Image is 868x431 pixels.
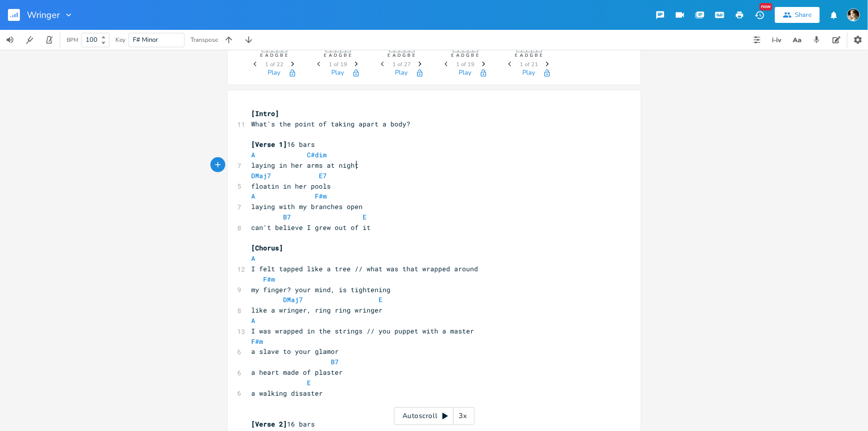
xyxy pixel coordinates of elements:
[252,254,256,263] span: A
[476,53,479,59] text: E
[456,53,460,59] text: A
[252,171,272,180] span: DMaj7
[363,213,367,221] span: E
[339,53,342,59] text: G
[392,62,411,67] span: 1 of 27
[329,62,347,67] span: 1 of 19
[252,306,383,315] span: like a wringer, ring ring wringer
[27,10,60,19] span: Wringer
[344,53,347,59] text: B
[265,62,284,67] span: 1 of 22
[252,326,475,335] span: I was wrapped in the strings // you puppet with a master
[454,407,472,425] div: 3x
[412,53,415,59] text: E
[252,347,339,356] span: a slave to your glamor
[285,53,288,59] text: E
[260,53,263,59] text: E
[331,357,339,366] span: B7
[540,53,542,59] text: E
[407,53,410,59] text: B
[252,119,411,128] span: What's the point of taking apart a body?
[451,53,454,59] text: E
[456,62,475,67] span: 1 of 19
[252,161,359,170] span: laying in her arms at night
[252,285,391,294] span: my finger? your mind, is tightening
[392,53,396,59] text: A
[252,192,256,201] span: A
[252,264,479,273] span: I felt tapped like a tree // what was that wrapped around
[268,69,281,78] button: Play
[461,53,465,59] text: D
[275,53,279,59] text: G
[319,171,327,180] span: E7
[133,35,158,44] span: F# Minor
[349,53,351,59] text: E
[265,53,269,59] text: A
[760,3,772,10] div: New
[252,140,288,149] span: [Verse 1]
[394,407,475,425] div: Autoscroll
[252,420,288,429] span: [Verse 2]
[252,202,363,211] span: laying with my branches open
[252,140,315,149] span: 16 bars
[334,53,337,59] text: D
[750,6,770,24] button: New
[459,69,472,78] button: Play
[387,53,390,59] text: E
[115,37,125,43] div: Key
[252,389,323,398] span: a walking disaster
[280,53,283,59] text: B
[252,337,264,346] span: F#m
[191,37,218,43] div: Transpose
[307,150,327,159] span: C#dim
[324,53,326,59] text: E
[395,69,408,78] button: Play
[847,8,860,21] img: Robert Wise
[466,53,470,59] text: G
[252,109,280,118] span: [Intro]
[252,182,331,191] span: floatin in her pools
[530,53,533,59] text: G
[252,316,256,325] span: A
[515,53,517,59] text: E
[284,295,303,304] span: DMaj7
[329,53,332,59] text: A
[264,275,276,284] span: F#m
[252,420,315,429] span: 16 bars
[520,62,538,67] span: 1 of 21
[775,7,820,23] button: Share
[795,10,812,19] div: Share
[525,53,528,59] text: D
[520,53,523,59] text: A
[332,69,345,78] button: Play
[315,192,327,201] span: F#m
[523,69,536,78] button: Play
[397,53,401,59] text: D
[67,37,78,43] div: BPM
[270,53,274,59] text: D
[252,223,371,232] span: can't believe I grew out of it
[307,378,311,387] span: E
[402,53,406,59] text: G
[471,53,474,59] text: B
[252,368,343,377] span: a heart made of plaster
[252,150,256,159] span: A
[284,213,291,221] span: B7
[379,295,383,304] span: E
[535,53,538,59] text: B
[252,243,284,252] span: [Chorus]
